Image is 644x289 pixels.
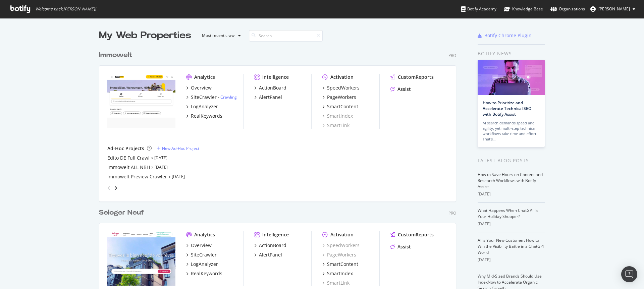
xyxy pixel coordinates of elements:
a: PageWorkers [322,94,356,101]
div: Analytics [194,74,215,80]
a: Botify Chrome Plugin [478,32,532,39]
div: Overview [191,84,212,91]
a: LogAnalyzer [186,103,218,110]
a: ActionBoard [254,84,286,91]
a: SiteCrawler [186,251,217,258]
div: Botify Chrome Plugin [484,32,532,39]
div: AlertPanel [259,94,282,101]
div: angle-left [105,183,113,193]
div: [DATE] [478,257,545,263]
div: Ad-Hoc Projects [107,145,144,152]
a: How to Save Hours on Content and Research Workflows with Botify Assist [478,172,543,189]
a: SmartLink [322,280,350,286]
div: Assist [397,86,411,93]
div: ActionBoard [259,84,286,91]
div: [DATE] [478,191,545,197]
img: immowelt.de [107,74,175,128]
a: RealKeywords [186,270,222,277]
a: Overview [186,242,212,249]
img: selogerneuf.com [107,231,175,286]
div: RealKeywords [191,113,222,119]
a: How to Prioritize and Accelerate Technical SEO with Botify Assist [483,100,531,117]
a: CustomReports [390,74,434,80]
a: ActionBoard [254,242,286,249]
div: Pro [448,210,456,216]
div: CustomReports [398,231,434,238]
div: Organizations [550,6,585,12]
div: Intelligence [262,74,289,80]
div: New Ad-Hoc Project [162,146,199,151]
a: SpeedWorkers [322,242,360,249]
div: AI search demands speed and agility, yet multi-step technical workflows take time and effort. Tha... [483,120,540,142]
div: Intelligence [262,231,289,238]
div: - [218,94,237,100]
a: PageWorkers [322,251,356,258]
span: Kruse Andreas [598,6,630,12]
div: [DATE] [478,221,545,227]
div: PageWorkers [327,94,356,101]
a: AI Is Your New Customer: How to Win the Visibility Battle in a ChatGPT World [478,237,545,255]
div: Most recent crawl [202,34,235,38]
div: Pro [448,53,456,58]
a: AlertPanel [254,251,282,258]
div: RealKeywords [191,270,222,277]
div: Analytics [194,231,215,238]
a: Assist [390,86,411,93]
span: Welcome back, [PERSON_NAME] ! [35,6,96,12]
a: [DATE] [172,174,185,179]
div: LogAnalyzer [191,261,218,268]
div: Activation [330,231,354,238]
button: [PERSON_NAME] [585,4,641,14]
div: SpeedWorkers [327,84,360,91]
a: [DATE] [155,164,168,170]
div: angle-right [113,185,118,191]
a: [DATE] [154,155,167,161]
a: Overview [186,84,212,91]
a: SmartIndex [322,113,353,119]
div: Assist [397,243,411,250]
div: Botify news [478,50,545,57]
a: AlertPanel [254,94,282,101]
a: SmartContent [322,261,358,268]
div: SmartContent [327,103,358,110]
a: RealKeywords [186,113,222,119]
div: Botify Academy [461,6,496,12]
a: Immowelt [99,50,135,60]
a: LogAnalyzer [186,261,218,268]
div: ActionBoard [259,242,286,249]
img: How to Prioritize and Accelerate Technical SEO with Botify Assist [478,60,545,95]
a: SmartIndex [322,270,353,277]
div: SiteCrawler [191,94,217,101]
div: Knowledge Base [504,6,543,12]
a: SpeedWorkers [322,84,360,91]
a: Edito DE Full Crawl [107,155,150,161]
a: CustomReports [390,231,434,238]
div: SmartIndex [327,270,353,277]
div: LogAnalyzer [191,103,218,110]
a: SiteCrawler- Crawling [186,94,237,101]
a: New Ad-Hoc Project [157,146,199,151]
div: My Web Properties [99,29,191,42]
a: Immowelt ALL NBH [107,164,150,171]
div: CustomReports [398,74,434,80]
div: Activation [330,74,354,80]
a: SmartContent [322,103,358,110]
div: Seloger Neuf [99,208,144,218]
div: Immowelt [99,50,132,60]
a: What Happens When ChatGPT Is Your Holiday Shopper? [478,208,538,219]
div: SiteCrawler [191,251,217,258]
a: SmartLink [322,122,350,129]
div: Immowelt Preview Crawler [107,173,167,180]
div: SmartContent [327,261,358,268]
button: Most recent crawl [197,30,244,41]
div: Overview [191,242,212,249]
input: Search [249,30,323,42]
div: Latest Blog Posts [478,157,545,164]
